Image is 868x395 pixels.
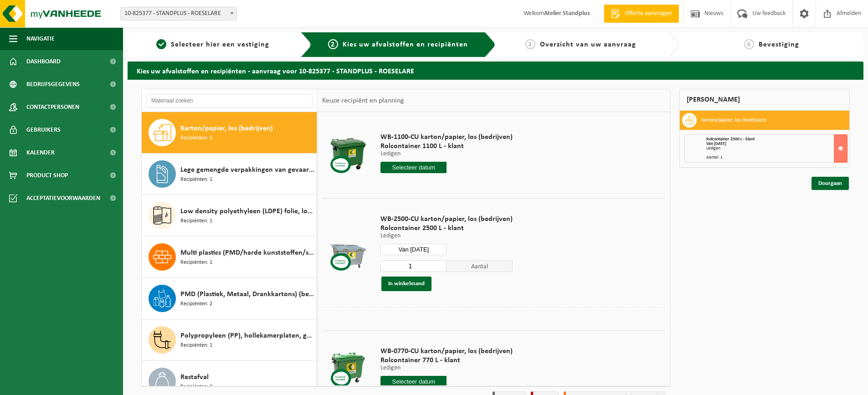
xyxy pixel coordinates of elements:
[544,10,590,17] strong: Atelier Standplus
[26,187,100,210] span: Acceptatievoorwaarden
[380,244,447,255] input: Selecteer datum
[180,134,212,143] span: Recipiënten: 3
[604,5,679,23] a: Offerte aanvragen
[180,247,314,258] span: Multi plastics (PMD/harde kunststoffen/spanbanden/EPS/folie naturel/folie gemengd)
[26,50,61,73] span: Dashboard
[180,206,314,217] span: Low density polyethyleen (LDPE) folie, los, gekleurd
[328,39,338,49] span: 2
[706,146,847,151] div: Ledigen
[121,7,236,20] span: 10-825377 - STANDPLUS - ROESELARE
[180,123,273,134] span: Karton/papier, los (bedrijven)
[180,258,212,267] span: Recipiënten: 1
[380,376,447,387] input: Selecteer datum
[180,341,212,350] span: Recipiënten: 1
[380,151,513,157] p: Ledigen
[380,224,513,233] span: Rolcontainer 2500 L - klant
[142,236,317,278] button: Multi plastics (PMD/harde kunststoffen/spanbanden/EPS/folie naturel/folie gemengd) Recipiënten: 1
[26,27,55,50] span: Navigatie
[142,154,317,195] button: Lege gemengde verpakkingen van gevaarlijke stoffen Recipiënten: 1
[447,260,513,272] span: Aantal
[180,372,209,383] span: Restafval
[26,141,55,164] span: Kalender
[180,217,212,226] span: Recipiënten: 1
[343,41,468,48] span: Kies uw afvalstoffen en recipiënten
[679,89,850,111] div: [PERSON_NAME]
[142,278,317,319] button: PMD (Plastiek, Metaal, Drankkartons) (bedrijven) Recipiënten: 2
[180,289,314,300] span: PMD (Plastiek, Metaal, Drankkartons) (bedrijven)
[380,356,513,365] span: Rolcontainer 770 L - klant
[622,9,674,18] span: Offerte aanvragen
[156,39,166,49] span: 1
[540,41,636,48] span: Overzicht van uw aanvraag
[380,142,513,151] span: Rolcontainer 1100 L - klant
[26,73,80,96] span: Bedrijfsgegevens
[744,39,754,49] span: 4
[180,300,212,308] span: Recipiënten: 2
[706,141,726,146] strong: Van [DATE]
[180,164,314,175] span: Lege gemengde verpakkingen van gevaarlijke stoffen
[180,330,314,341] span: Polypropyleen (PP), hollekamerplaten, gekleurd
[380,215,513,224] span: WB-2500-CU karton/papier, los (bedrijven)
[128,62,863,79] h2: Kies uw afvalstoffen en recipiënten - aanvraag voor 10-825377 - STANDPLUS - ROESELARE
[26,164,68,187] span: Product Shop
[318,89,409,112] div: Keuze recipiënt en planning
[142,112,317,154] button: Karton/papier, los (bedrijven) Recipiënten: 3
[759,41,799,48] span: Bevestiging
[381,277,431,291] button: In winkelmand
[525,39,535,49] span: 3
[132,39,293,50] a: 1Selecteer hier een vestiging
[142,195,317,236] button: Low density polyethyleen (LDPE) folie, los, gekleurd Recipiënten: 1
[380,162,447,173] input: Selecteer datum
[380,347,513,356] span: WB-0770-CU karton/papier, los (bedrijven)
[380,133,513,142] span: WB-1100-CU karton/papier, los (bedrijven)
[706,155,847,160] div: Aantal: 1
[180,175,212,184] span: Recipiënten: 1
[180,383,212,391] span: Recipiënten: 3
[701,113,766,128] h3: Karton/papier, los (bedrijven)
[146,94,313,108] input: Materiaal zoeken
[26,118,61,141] span: Gebruikers
[706,137,755,142] span: Rolcontainer 2500 L - klant
[812,177,849,190] a: Doorgaan
[142,319,317,361] button: Polypropyleen (PP), hollekamerplaten, gekleurd Recipiënten: 1
[26,96,79,118] span: Contactpersonen
[380,365,513,371] p: Ledigen
[171,41,269,48] span: Selecteer hier een vestiging
[380,233,513,239] p: Ledigen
